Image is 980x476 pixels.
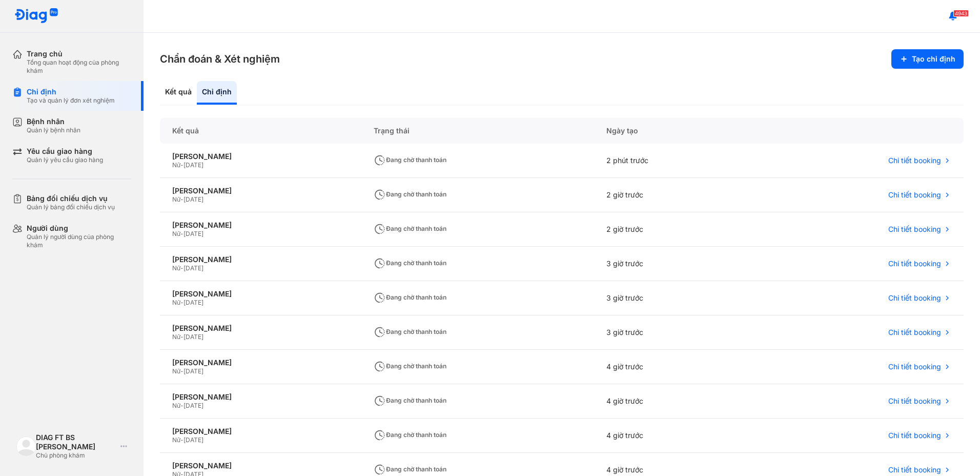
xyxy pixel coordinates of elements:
span: - [180,161,183,169]
div: 3 giờ trước [594,247,753,281]
span: [DATE] [183,299,203,306]
span: - [180,299,183,306]
span: Đang chờ thanh toán [374,259,446,267]
img: logo [16,437,36,456]
div: Bệnh nhân [27,117,80,126]
div: Tạo và quản lý đơn xét nghiệm [27,96,115,105]
div: 4 giờ trước [594,384,753,419]
div: Chủ phòng khám [36,451,116,460]
span: Chi tiết booking [888,362,941,371]
div: Bảng đối chiếu dịch vụ [27,194,115,203]
span: Nữ [172,230,180,237]
span: Đang chờ thanh toán [374,465,446,473]
span: Đang chờ thanh toán [374,328,446,335]
div: [PERSON_NAME] [172,255,349,264]
span: [DATE] [183,264,203,272]
span: [DATE] [183,367,203,375]
div: Chỉ định [197,81,237,105]
div: Trạng thái [361,118,595,144]
div: [PERSON_NAME] [172,324,349,333]
div: 2 giờ trước [594,212,753,247]
span: 4943 [953,10,969,17]
span: - [180,230,183,237]
span: Chi tiết booking [888,156,941,165]
div: 2 phút trước [594,144,753,178]
div: [PERSON_NAME] [172,289,349,299]
div: [PERSON_NAME] [172,358,349,367]
span: [DATE] [183,161,203,169]
span: [DATE] [183,333,203,341]
span: Chi tiết booking [888,293,941,303]
span: - [180,195,183,203]
span: [DATE] [183,402,203,409]
div: 4 giờ trước [594,419,753,453]
span: Nữ [172,436,180,444]
span: Đang chờ thanh toán [374,156,446,164]
span: Đang chờ thanh toán [374,362,446,370]
span: [DATE] [183,436,203,444]
span: Nữ [172,161,180,169]
div: 3 giờ trước [594,315,753,350]
span: Chi tiết booking [888,225,941,234]
div: Người dùng [27,224,131,233]
div: Chỉ định [27,87,115,96]
div: Trang chủ [27,49,131,58]
span: - [180,402,183,409]
span: Nữ [172,367,180,375]
div: DIAG FT BS [PERSON_NAME] [36,433,116,451]
span: [DATE] [183,195,203,203]
span: Nữ [172,299,180,306]
span: - [180,436,183,444]
div: Kết quả [160,81,197,105]
div: [PERSON_NAME] [172,152,349,161]
span: Đang chờ thanh toán [374,225,446,232]
div: Yêu cầu giao hàng [27,147,103,156]
span: Đang chờ thanh toán [374,190,446,198]
div: 3 giờ trước [594,281,753,315]
span: Đang chờ thanh toán [374,431,446,439]
div: [PERSON_NAME] [172,221,349,230]
button: Tạo chỉ định [891,49,964,69]
span: Chi tiết booking [888,328,941,337]
img: logo [14,8,58,24]
span: - [180,264,183,272]
span: Nữ [172,402,180,409]
span: Chi tiết booking [888,431,941,440]
div: 2 giờ trước [594,178,753,212]
div: Ngày tạo [594,118,753,144]
div: Quản lý bệnh nhân [27,126,80,134]
span: Chi tiết booking [888,396,941,406]
div: Quản lý yêu cầu giao hàng [27,156,103,164]
span: - [180,333,183,341]
span: Chi tiết booking [888,190,941,200]
div: Quản lý người dùng của phòng khám [27,233,131,249]
span: Chi tiết booking [888,465,941,474]
span: - [180,367,183,375]
div: [PERSON_NAME] [172,461,349,470]
span: [DATE] [183,230,203,237]
span: Đang chờ thanh toán [374,293,446,301]
div: Tổng quan hoạt động của phòng khám [27,58,131,75]
span: Chi tiết booking [888,259,941,268]
span: Nữ [172,333,180,341]
span: Nữ [172,264,180,272]
div: Kết quả [160,118,361,144]
div: [PERSON_NAME] [172,186,349,195]
div: [PERSON_NAME] [172,427,349,436]
span: Nữ [172,195,180,203]
div: Quản lý bảng đối chiếu dịch vụ [27,203,115,211]
span: Đang chờ thanh toán [374,396,446,404]
h3: Chẩn đoán & Xét nghiệm [160,52,280,66]
div: 4 giờ trước [594,350,753,384]
div: [PERSON_NAME] [172,392,349,402]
